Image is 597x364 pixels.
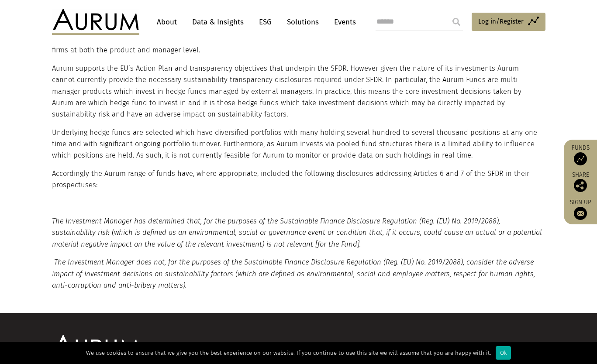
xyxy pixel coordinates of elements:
img: Aurum Logo [52,335,139,361]
p: Aurum supports the EU’s Action Plan and transparency objectives that underpin the SFDR. However g... [52,63,543,120]
em: The Investment Manager has determined that, for the purposes of the Sustainable Finance Disclosur... [52,217,542,248]
a: Log in/Register [472,13,545,31]
img: Access Funds [574,152,587,165]
a: Events [330,14,356,30]
img: Share this post [574,179,587,192]
a: About [152,14,181,30]
em: The Investment Manager does not, for the purposes of the Sustainable Finance Disclosure Regulatio... [52,258,535,289]
div: Share [568,172,593,192]
p: Underlying hedge funds are selected which have diversified portfolios with many holding several h... [52,127,543,161]
img: Sign up to our newsletter [574,207,587,220]
div: Ok [496,346,511,360]
a: Sign up [568,199,593,220]
img: Aurum [52,9,139,35]
p: Accordingly the Aurum range of funds have, where appropriate, included the following disclosures ... [52,168,543,191]
a: ESG [255,14,276,30]
span: Log in/Register [478,16,524,27]
input: Submit [448,13,465,31]
a: Data & Insights [188,14,248,30]
a: Solutions [283,14,323,30]
a: Funds [568,144,593,165]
